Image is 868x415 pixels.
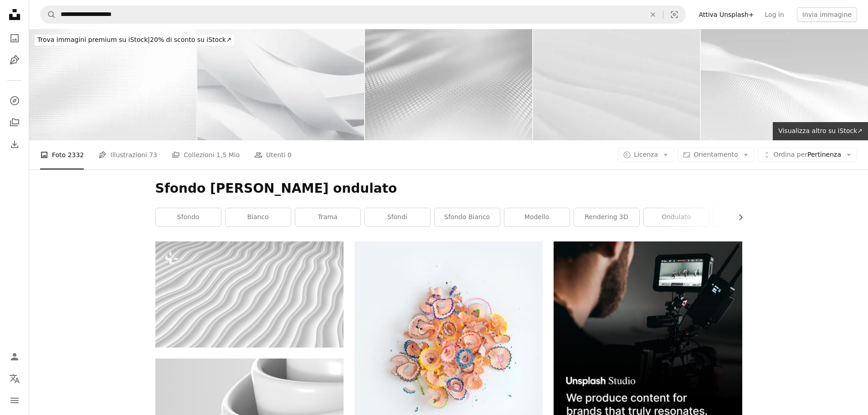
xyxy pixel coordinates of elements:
a: ondulato [644,208,709,226]
a: Collezioni [5,113,24,132]
a: Sfondi [365,208,430,226]
a: Foto [5,29,24,47]
a: Illustrazioni [5,51,24,69]
a: Trova immagini premium su iStock|20% di sconto su iStock↗ [29,29,240,51]
span: 1,5 Mio [216,150,240,160]
span: 73 [149,150,157,160]
span: Licenza [634,151,658,158]
img: Onde bianche forma sfondo [533,29,700,140]
a: Rendering 3D [574,208,639,226]
button: Ricerca visiva [663,6,685,23]
a: Cronologia download [5,135,24,154]
form: Trova visual in tutto il sito [40,5,686,24]
a: una pila di fiori di carta seduti sopra un tavolo bianco [354,332,543,340]
a: Illustrazioni 73 [98,140,157,169]
img: Superficie lucida astratta - bianco, grigio, sfondo [365,29,532,140]
img: Sfondi bianchi astratti 4K [701,29,868,140]
a: Esplora [5,92,24,110]
a: sfondo bianco [435,208,500,226]
a: sfondo [156,208,221,226]
button: Elimina [643,6,663,23]
a: Accedi / Registrati [5,348,24,366]
a: uno sfondo bianco con linee ondulate [155,290,344,298]
a: trama [295,208,360,226]
button: Lingua [5,369,24,388]
span: Orientamento [693,151,738,158]
span: Visualizza altro su iStock ↗ [778,127,863,134]
span: Trova immagini premium su iStock | [37,36,150,43]
a: Visualizza altro su iStock↗ [773,122,868,140]
button: Menu [5,391,24,410]
button: Invia immagine [797,7,857,22]
button: Cerca su Unsplash [41,6,56,23]
img: uno sfondo bianco con linee ondulate [155,241,344,347]
img: Sfondo bianco, astratto [197,29,365,140]
a: Attiva Unsplash+ [693,7,759,22]
a: Collezioni 1,5 Mio [172,140,240,169]
span: Ordina per [774,151,807,158]
span: 0 [288,150,292,160]
a: Log in [760,7,790,22]
button: Ordina perPertinenza [758,148,857,162]
a: modello [504,208,570,226]
span: Pertinenza [774,150,841,159]
a: astratto [714,208,779,226]
button: Licenza [618,148,674,162]
span: 20% di sconto su iStock ↗ [37,36,231,43]
h1: Sfondo [PERSON_NAME] ondulato [155,180,742,197]
a: Utenti 0 [254,140,292,169]
button: scorri la lista a destra [732,208,742,226]
button: Orientamento [678,148,754,162]
a: bianco [226,208,291,226]
img: Bianco Grigio Onda Pixelato Modello Astratto Ombre Argento Sfondo Pixel Spotlight Rugoso Blank Te... [29,29,196,140]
